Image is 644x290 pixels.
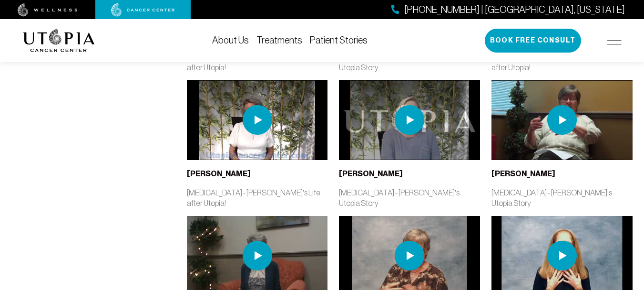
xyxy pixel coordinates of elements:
img: icon-hamburger [607,37,622,44]
a: About Us [212,35,249,45]
img: thumbnail [187,80,328,160]
button: Book Free Consult [485,29,581,53]
img: play icon [395,241,424,270]
a: Patient Stories [310,35,368,45]
p: [MEDICAL_DATA] - [PERSON_NAME]'s Utopia Story [339,187,480,208]
img: thumbnail [339,80,480,160]
img: play icon [395,105,424,135]
p: [MEDICAL_DATA] - [PERSON_NAME]'s Life after Utopia! [187,52,328,73]
b: [PERSON_NAME] [339,169,403,178]
a: [PHONE_NUMBER] | [GEOGRAPHIC_DATA], [US_STATE] [391,3,625,17]
img: logo [23,29,95,52]
p: [MEDICAL_DATA] - [PERSON_NAME]'s Life after Utopia! [187,187,328,208]
img: play icon [243,241,272,270]
img: play icon [243,105,272,135]
b: [PERSON_NAME] [187,169,251,178]
img: cancer center [111,3,175,17]
a: Treatments [256,35,302,45]
p: [MEDICAL_DATA] - [PERSON_NAME]'s Utopia Story [339,52,480,73]
img: wellness [18,3,78,17]
span: [PHONE_NUMBER] | [GEOGRAPHIC_DATA], [US_STATE] [404,3,625,17]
